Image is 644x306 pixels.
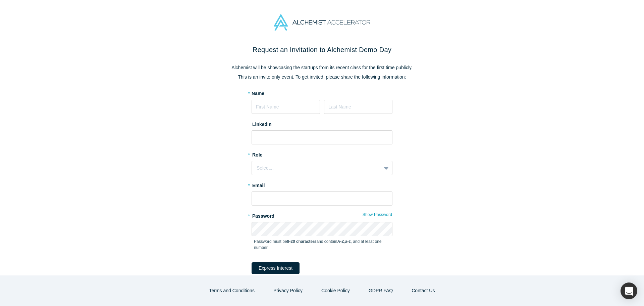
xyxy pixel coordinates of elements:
button: Express Interest [252,262,300,274]
h2: Request an Invitation to Alchemist Demo Day [181,45,463,55]
button: Show Password [362,210,392,219]
p: This is an invite only event. To get invited, please share the following information: [181,74,463,81]
strong: a-z [345,239,351,244]
strong: 8-20 characters [287,239,317,244]
label: Name [252,90,264,97]
img: Alchemist Accelerator Logo [274,14,370,31]
label: Role [252,149,392,159]
button: Privacy Policy [266,285,310,297]
button: Cookie Policy [314,285,357,297]
label: Password [252,210,392,220]
input: First Name [252,100,320,114]
input: Last Name [324,100,392,114]
div: Select... [257,165,376,172]
label: LinkedIn [252,119,272,128]
strong: A-Z [337,239,344,244]
button: Contact Us [405,285,442,297]
p: Password must be and contain , , and at least one number. [254,238,390,251]
button: Terms and Conditions [202,285,262,297]
p: Alchemist will be showcasing the startups from its recent class for the first time publicly. [181,64,463,71]
label: Email [252,180,392,189]
a: GDPR FAQ [362,285,400,297]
